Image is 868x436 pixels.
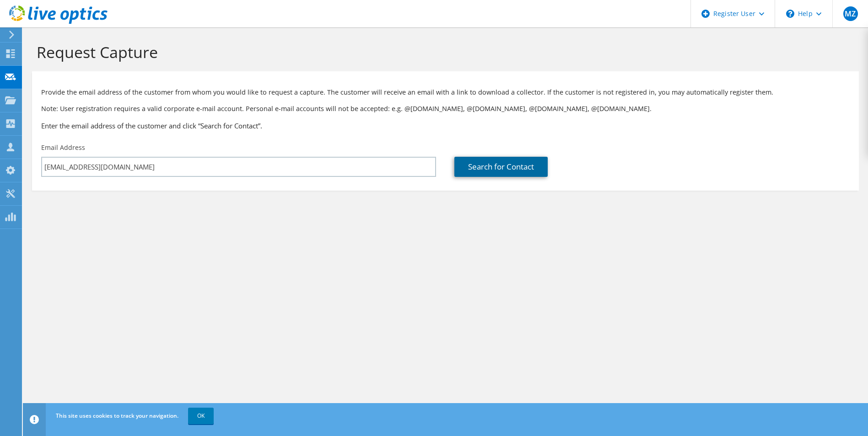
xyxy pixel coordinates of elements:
h3: Enter the email address of the customer and click “Search for Contact”. [41,121,850,131]
span: MZ [843,6,858,21]
svg: \n [786,10,794,18]
label: Email Address [41,143,85,152]
p: Provide the email address of the customer from whom you would like to request a capture. The cust... [41,87,850,97]
a: Search for Contact [454,157,548,177]
span: This site uses cookies to track your navigation. [56,412,178,420]
a: OK [188,408,214,424]
h1: Request Capture [37,43,850,62]
p: Note: User registration requires a valid corporate e-mail account. Personal e-mail accounts will ... [41,104,850,114]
